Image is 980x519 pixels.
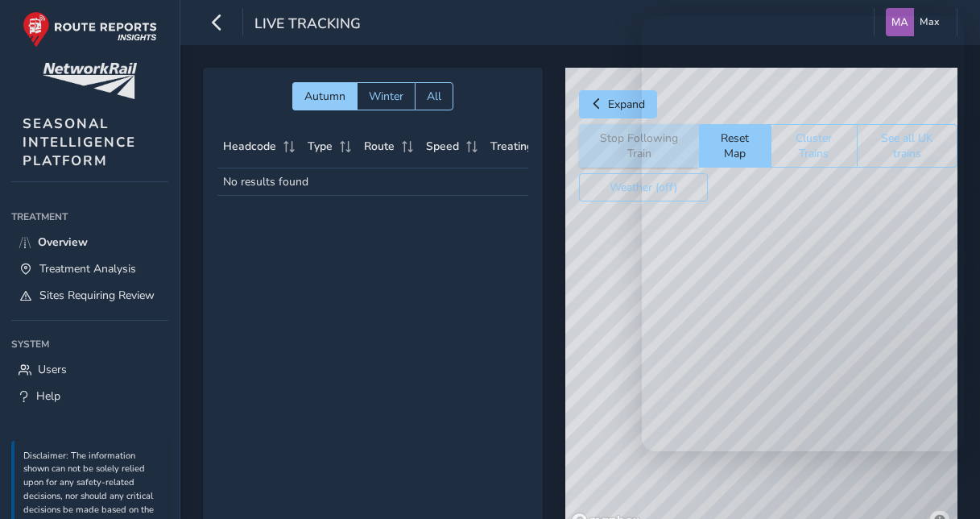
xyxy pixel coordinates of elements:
[11,282,168,309] a: Sites Requiring Review
[925,464,964,503] iframe: Intercom live chat
[415,82,453,110] button: All
[11,205,168,229] div: Treatment
[23,11,157,48] img: rr logo
[11,332,168,356] div: System
[292,82,357,110] button: Autumn
[38,235,88,250] span: Overview
[579,173,708,201] button: Weather (off)
[223,139,276,154] span: Headcode
[490,139,533,154] span: Treating
[39,261,136,276] span: Treatment Analysis
[11,255,168,282] a: Treatment Analysis
[364,139,395,154] span: Route
[369,89,403,104] span: Winter
[642,16,964,451] iframe: Intercom live chat
[43,63,137,99] img: customer logo
[11,356,168,383] a: Users
[886,8,914,36] img: diamond-layout
[217,168,684,196] td: No results found
[357,82,415,110] button: Winter
[36,388,60,404] span: Help
[304,89,345,104] span: Autumn
[254,14,361,36] span: Live Tracking
[39,288,155,303] span: Sites Requiring Review
[920,8,940,36] span: Max
[427,89,441,104] span: All
[426,139,459,154] span: Speed
[23,114,136,170] span: SEASONAL INTELLIGENCE PLATFORM
[11,383,168,409] a: Help
[579,90,657,118] button: Expand
[38,362,67,377] span: Users
[308,139,333,154] span: Type
[11,229,168,255] a: Overview
[608,97,645,112] span: Expand
[886,8,945,36] button: Max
